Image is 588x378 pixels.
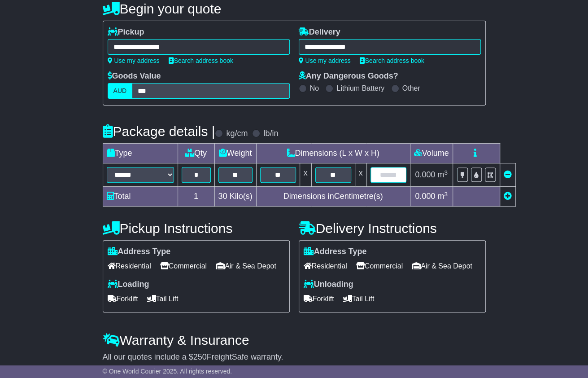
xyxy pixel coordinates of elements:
td: Kilo(s) [214,187,256,207]
td: Volume [410,144,453,163]
td: Type [103,144,178,163]
label: Goods Value [108,71,161,81]
div: All our quotes include a $ FreightSafe warranty. [103,352,486,362]
label: Any Dangerous Goods? [299,71,398,81]
label: Lithium Battery [336,84,384,92]
span: Forklift [108,292,138,306]
span: Air & Sea Depot [412,259,472,273]
a: Add new item [504,192,512,201]
label: Address Type [304,247,367,257]
label: lb/in [263,129,278,139]
span: Residential [108,259,151,273]
span: 0.000 [415,192,435,201]
label: Pickup [108,27,144,37]
span: Air & Sea Depot [216,259,276,273]
span: Tail Lift [147,292,179,306]
td: Total [103,187,178,207]
label: Other [402,84,420,92]
h4: Delivery Instructions [299,221,486,236]
sup: 3 [444,169,448,176]
span: © One World Courier 2025. All rights reserved. [103,368,232,375]
label: Unloading [304,280,353,290]
span: Residential [304,259,347,273]
span: 250 [193,352,207,361]
span: 0.000 [415,170,435,179]
span: 30 [218,192,227,201]
label: Loading [108,280,149,290]
a: Search address book [169,57,233,64]
label: kg/cm [226,129,248,139]
a: Use my address [299,57,351,64]
td: Qty [178,144,214,163]
h4: Warranty & Insurance [103,333,486,347]
label: Delivery [299,27,340,37]
h4: Package details | [103,124,215,139]
h4: Begin your quote [103,1,486,16]
sup: 3 [444,191,448,198]
label: No [310,84,319,92]
a: Search address book [360,57,424,64]
label: AUD [108,83,133,99]
td: Dimensions in Centimetre(s) [256,187,410,207]
a: Remove this item [504,170,512,179]
span: Forklift [304,292,334,306]
span: Tail Lift [343,292,375,306]
td: Dimensions (L x W x H) [256,144,410,163]
h4: Pickup Instructions [103,221,290,236]
a: Use my address [108,57,160,64]
span: m [437,170,448,179]
span: Commercial [356,259,403,273]
td: x [355,163,366,187]
td: Weight [214,144,256,163]
span: m [437,192,448,201]
td: 1 [178,187,214,207]
td: x [300,163,311,187]
label: Address Type [108,247,171,257]
span: Commercial [160,259,207,273]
